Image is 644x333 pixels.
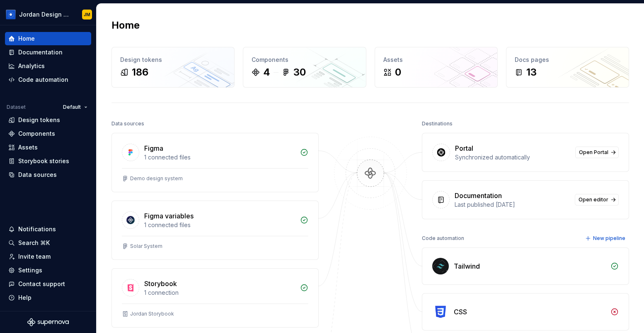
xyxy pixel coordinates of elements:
[243,47,366,88] a: Components430
[27,318,69,326] svg: Supernova Logo
[5,250,91,263] a: Invite team
[18,143,38,152] div: Assets
[111,118,144,130] div: Data sources
[5,59,91,73] a: Analytics
[252,56,357,64] div: Components
[395,66,401,79] div: 0
[575,194,619,206] a: Open editor
[455,201,570,209] div: Last published [DATE]
[7,104,26,110] div: Dataset
[130,311,174,317] div: Jordan Storybook
[5,223,91,236] button: Notifications
[18,171,57,179] div: Data sources
[18,225,56,233] div: Notifications
[144,143,163,153] div: Figma
[5,73,91,86] a: Code automation
[18,48,63,56] div: Documentation
[454,261,480,271] div: Tailwind
[18,239,50,247] div: Search ⌘K
[5,141,91,154] a: Assets
[59,101,91,113] button: Default
[18,76,68,84] div: Code automation
[111,19,140,32] h2: Home
[111,47,235,88] a: Design tokens186
[506,47,629,88] a: Docs pages13
[111,133,319,192] a: Figma1 connected filesDemo design system
[293,66,306,79] div: 30
[84,11,90,18] div: JM
[5,168,91,181] a: Data sources
[5,154,91,168] a: Storybook stories
[2,5,94,23] button: Jordan Design SystemJM
[130,175,183,182] div: Demo design system
[18,130,55,138] div: Components
[18,116,60,124] div: Design tokens
[6,10,16,20] img: 049812b6-2877-400d-9dc9-987621144c16.png
[18,266,42,274] div: Settings
[263,66,270,79] div: 4
[5,264,91,277] a: Settings
[455,153,570,162] div: Synchronized automatically
[375,47,498,88] a: Assets0
[144,211,194,221] div: Figma variables
[18,252,51,261] div: Invite team
[144,221,295,229] div: 1 connected files
[454,307,467,317] div: CSS
[18,294,31,302] div: Help
[144,153,295,162] div: 1 connected files
[579,196,608,203] span: Open editor
[5,236,91,250] button: Search ⌘K
[111,268,319,328] a: Storybook1 connectionJordan Storybook
[5,291,91,304] button: Help
[422,233,464,244] div: Code automation
[19,10,72,19] div: Jordan Design System
[422,118,453,130] div: Destinations
[5,46,91,59] a: Documentation
[5,277,91,291] button: Contact support
[132,66,148,79] div: 186
[593,235,625,242] span: New pipeline
[455,191,502,201] div: Documentation
[63,104,81,110] span: Default
[111,201,319,260] a: Figma variables1 connected filesSolar System
[18,157,69,165] div: Storybook stories
[383,56,489,64] div: Assets
[120,56,226,64] div: Design tokens
[144,279,177,289] div: Storybook
[5,113,91,127] a: Design tokens
[5,32,91,45] a: Home
[583,233,629,244] button: New pipeline
[18,34,35,43] div: Home
[18,280,65,288] div: Contact support
[515,56,620,64] div: Docs pages
[5,127,91,140] a: Components
[579,149,608,156] span: Open Portal
[144,289,295,297] div: 1 connection
[455,143,473,153] div: Portal
[18,62,45,70] div: Analytics
[130,243,162,250] div: Solar System
[575,147,619,158] a: Open Portal
[526,66,537,79] div: 13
